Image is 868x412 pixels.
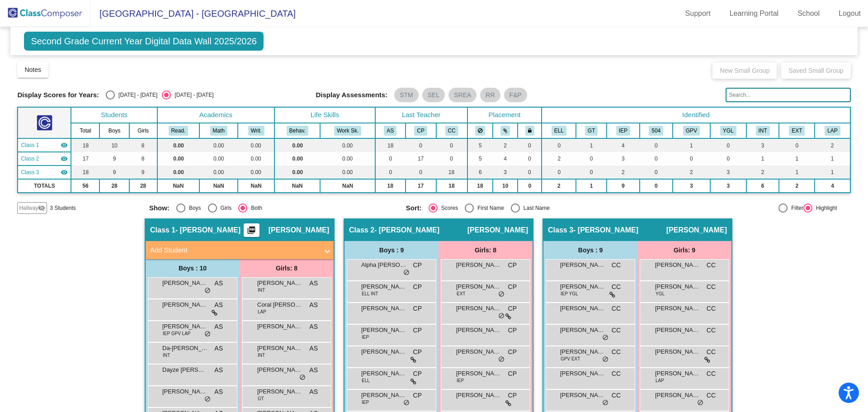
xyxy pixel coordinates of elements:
mat-radio-group: Select an option [106,90,213,99]
td: 0 [542,138,576,152]
span: Sort: [406,204,422,212]
td: 2 [542,179,576,193]
span: [PERSON_NAME] [655,304,700,313]
td: 1 [815,166,850,179]
td: 0 [710,138,746,152]
span: Second Grade Current Year Digital Data Wall 2025/2026 [24,32,264,51]
td: 0.00 [157,166,200,179]
span: CC [707,369,716,379]
td: NaN [157,179,200,193]
span: CP [508,369,517,379]
th: Identified [542,107,850,123]
span: [PERSON_NAME] [361,304,406,313]
span: CP [413,282,422,292]
td: 2 [779,179,815,193]
td: 9 [607,179,639,193]
span: CP [413,347,422,357]
span: CP [508,260,517,270]
th: Total [71,123,99,138]
td: 0 [518,166,542,179]
button: Work Sk. [334,126,361,136]
span: AS [214,387,223,397]
button: YGL [720,126,736,136]
mat-panel-title: Add Student [150,245,318,256]
span: 3 Students [50,204,75,212]
td: 9 [99,152,129,166]
td: 2 [746,166,779,179]
span: [PERSON_NAME] [257,279,302,288]
span: [PERSON_NAME] [655,347,700,356]
span: Class 1 [21,141,39,149]
span: [PERSON_NAME] [162,322,208,331]
button: EXT [789,126,805,136]
mat-chip: SREA [448,88,476,102]
span: CP [508,326,517,335]
span: [PERSON_NAME] [655,326,700,335]
td: 0 [518,179,542,193]
span: CC [612,282,621,292]
span: [PERSON_NAME] [655,282,700,291]
span: do_not_disturb_alt [498,356,505,363]
td: 0 [406,138,436,152]
span: Show: [149,204,170,212]
td: 17 [406,152,436,166]
span: CC [612,260,621,270]
a: Learning Portal [722,6,786,21]
td: 0.00 [320,138,375,152]
td: 18 [375,138,406,152]
td: Alissa Seaver - Seaver [18,138,71,152]
td: 0 [542,166,576,179]
span: [PERSON_NAME] [560,326,605,335]
td: 18 [467,179,493,193]
div: Boys : 9 [543,241,637,259]
button: Behav. [287,126,308,136]
a: Logout [831,6,868,21]
td: 0.00 [238,138,274,152]
td: 1 [779,152,815,166]
span: [PERSON_NAME] [560,391,605,400]
td: 2 [607,166,639,179]
mat-icon: picture_as_pdf [246,226,257,238]
td: 0 [406,166,436,179]
span: CP [508,347,517,357]
span: [PERSON_NAME] [361,391,406,400]
span: do_not_disturb_alt [602,356,609,363]
span: CC [707,304,716,313]
span: GPV EXT [561,355,580,362]
span: INT [163,352,170,359]
span: [PERSON_NAME] [361,326,406,335]
div: [DATE] - [DATE] [171,91,213,99]
span: [PERSON_NAME] [467,226,528,235]
td: 4 [607,138,639,152]
span: CC [707,260,716,270]
span: [PERSON_NAME] [361,282,406,291]
span: do_not_disturb_alt [602,334,609,341]
span: LAP [656,377,664,384]
span: AS [309,279,318,288]
span: [PERSON_NAME] [666,226,727,235]
span: INT [258,287,265,294]
td: 0.00 [274,138,320,152]
span: do_not_disturb_alt [204,287,211,294]
span: IEP [362,334,369,341]
td: Christel Pitner - Pitner [18,152,71,166]
td: 10 [493,179,518,193]
span: Class 1 [150,226,175,235]
td: 0 [518,152,542,166]
td: 0 [673,152,710,166]
mat-icon: visibility [61,155,68,162]
td: 6 [746,179,779,193]
td: 18 [436,166,467,179]
td: NaN [274,179,320,193]
span: CP [508,282,517,292]
th: LAP [815,123,850,138]
td: 5 [467,138,493,152]
span: CP [413,304,422,313]
a: Support [678,6,718,21]
td: 0 [436,138,467,152]
th: Introvert [746,123,779,138]
span: Class 2 [21,155,39,163]
span: [PERSON_NAME] [361,347,406,356]
td: 6 [467,166,493,179]
th: Keep with teacher [518,123,542,138]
